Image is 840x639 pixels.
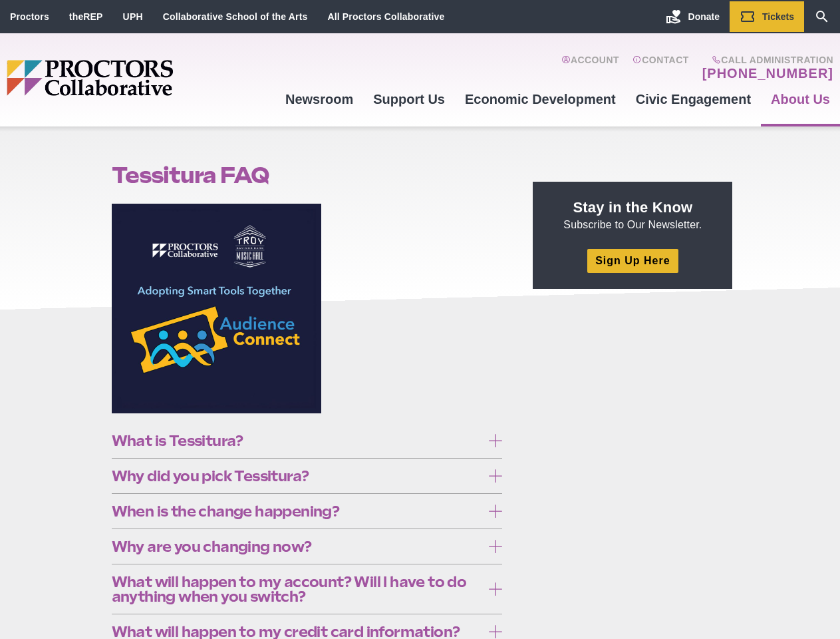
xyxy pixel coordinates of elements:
span: When is the change happening? [112,504,482,519]
span: Why did you pick Tessitura? [112,469,482,483]
a: Sign Up Here [587,249,678,272]
a: UPH [123,11,143,22]
span: What is Tessitura? [112,433,482,448]
img: Proctors logo [7,60,275,96]
a: Contact [632,55,689,81]
span: Why are you changing now? [112,539,482,554]
p: Subscribe to Our Newsletter. [549,198,716,232]
span: Call Administration [698,55,833,65]
h1: Tessitura FAQ [112,162,503,188]
a: About Us [761,81,840,117]
a: Collaborative School of the Arts [163,11,308,22]
a: Newsroom [275,81,363,117]
span: Tickets [762,11,794,22]
a: Civic Engagement [626,81,761,117]
a: theREP [69,11,103,22]
a: Support Us [363,81,455,117]
span: What will happen to my credit card information? [112,624,482,639]
span: Donate [688,11,720,22]
a: Economic Development [455,81,626,117]
a: Tickets [730,1,804,32]
a: Proctors [10,11,49,22]
a: Search [804,1,840,32]
a: Donate [656,1,730,32]
strong: Stay in the Know [573,199,693,216]
span: What will happen to my account? Will I have to do anything when you switch? [112,574,482,604]
a: All Proctors Collaborative [327,11,444,22]
a: [PHONE_NUMBER] [702,65,833,81]
a: Account [561,55,619,81]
